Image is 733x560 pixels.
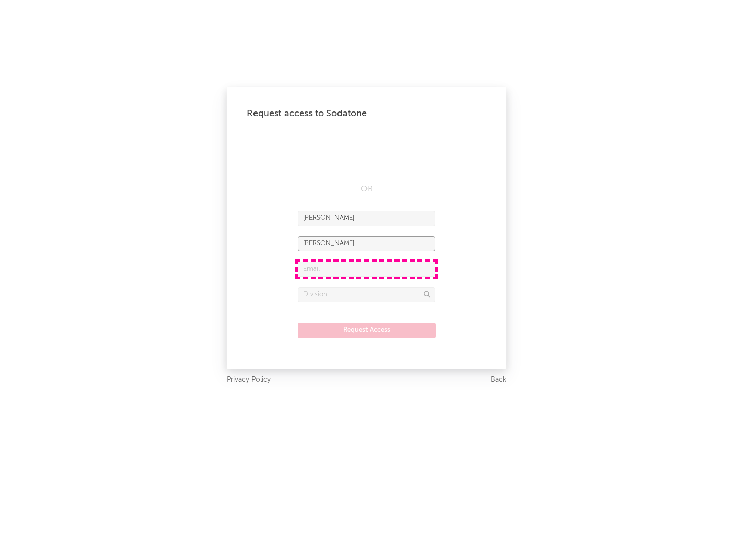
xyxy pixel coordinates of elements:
[298,183,435,195] div: OR
[298,287,435,302] input: Division
[298,236,435,251] input: Last Name
[298,211,435,226] input: First Name
[298,262,435,277] input: Email
[227,374,271,386] a: Privacy Policy
[247,107,486,120] div: Request access to Sodatone
[491,374,506,386] a: Back
[298,323,436,338] button: Request Access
